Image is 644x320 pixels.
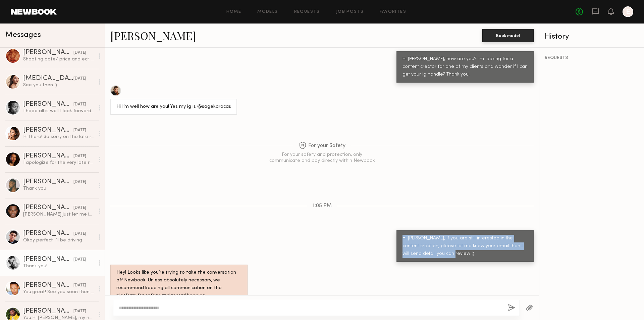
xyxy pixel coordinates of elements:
div: Thank you! [23,263,95,269]
a: Home [226,10,241,14]
a: [PERSON_NAME] [110,28,196,43]
div: Hi [PERSON_NAME], how are you? I'm looking for a content creator for one of my clients and wonder... [402,55,528,79]
div: Hey! Looks like you’re trying to take the conversation off Newbook. Unless absolutely necessary, ... [116,269,241,300]
div: [DATE] [73,231,86,237]
div: [DATE] [73,101,86,108]
div: Hi there! So sorry on the late reply as I was outside the country. I am now in [GEOGRAPHIC_DATA] ... [23,134,95,140]
div: [DATE] [73,76,86,82]
div: Shooting date/ price and ect 🙂 would be very helpful to know to deal with all others [23,56,95,62]
div: For your safety and protection, only communicate and pay directly within Newbook [268,152,376,164]
div: [DATE] [73,205,86,211]
div: [PERSON_NAME] [23,282,73,289]
a: Job Posts [336,10,364,14]
div: [DATE] [73,308,86,315]
div: [DATE] [73,50,86,56]
div: [PERSON_NAME] [23,101,73,108]
div: See you then :) [23,82,95,88]
div: [DATE] [73,127,86,134]
div: [DATE] [73,153,86,159]
div: Hi [PERSON_NAME], if you are still interested in the content creation, please let me know your em... [402,235,528,258]
div: [PERSON_NAME] [23,204,73,211]
div: [PERSON_NAME] [23,230,73,237]
a: Models [257,10,278,14]
div: Thank you [23,185,95,192]
a: Book model [482,32,534,38]
button: Book model [482,29,534,42]
div: REQUESTS [545,56,639,60]
div: I hope all is well I look forward to working with you all soon. [23,108,95,114]
a: Requests [294,10,320,14]
div: [DATE] [73,257,86,263]
div: [DATE] [73,282,86,289]
div: Hi I’m well how are you! Yes my ig is @sagekaracas [116,103,231,111]
div: [PERSON_NAME] [23,308,73,315]
div: [DATE] [73,179,86,185]
div: You: great! See you soon then :) oh if you gonna drive please honk loud at the gate then the gate... [23,289,95,295]
a: Favorites [380,10,406,14]
div: Okay perfect I’ll be driving [23,237,95,243]
div: [MEDICAL_DATA][PERSON_NAME] [23,75,73,82]
div: [PERSON_NAME] just let me inside the building [23,211,95,218]
div: [PERSON_NAME] [23,49,73,56]
span: 1:05 PM [313,203,332,209]
div: [PERSON_NAME] [23,179,73,185]
div: I apologize for the very late reply. I’m currently growing out my hair, and I have been out of th... [23,159,95,166]
div: [PERSON_NAME] [23,256,73,263]
div: [PERSON_NAME] [23,153,73,159]
span: For your Safety [299,142,345,150]
span: Messages [5,31,41,39]
div: History [545,33,639,41]
a: E [623,6,633,17]
div: [PERSON_NAME] [23,127,73,134]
